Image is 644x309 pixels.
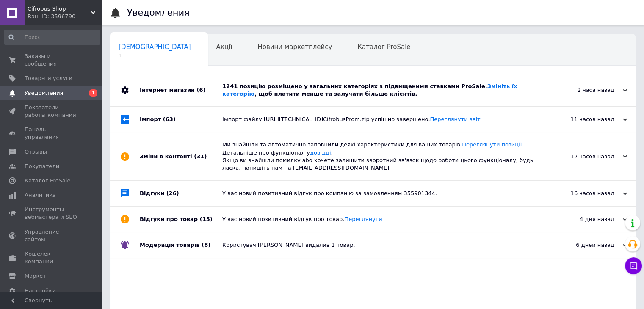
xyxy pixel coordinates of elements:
span: Отзывы [25,148,47,156]
div: 2 часа назад [542,86,627,94]
a: Переглянути звіт [430,116,480,122]
span: 1 [119,52,191,59]
span: Кошелек компании [25,250,78,265]
div: Відгуки [140,181,222,206]
a: Переглянути позиції [462,141,522,148]
span: Акції [216,43,232,51]
span: (6) [196,87,205,93]
button: Чат с покупателем [625,257,642,274]
span: (63) [163,116,176,122]
span: Каталог ProSale [357,43,410,51]
span: Управление сайтом [25,228,78,243]
span: Настройки [25,287,55,295]
div: 4 дня назад [542,215,627,223]
span: 1 [89,89,97,97]
span: Новини маркетплейсу [257,43,332,51]
span: Товары и услуги [25,74,72,82]
span: (31) [194,153,207,160]
span: Каталог ProSale [25,177,70,185]
div: Імпорт файлу [URL][TECHNICAL_ID]СifrobusProm.zip успішно завершено. [222,116,542,123]
input: Поиск [4,30,100,45]
span: Показатели работы компании [25,104,78,119]
div: Відгуки про товар [140,207,222,232]
span: Панель управления [25,126,78,141]
span: Покупатели [25,163,59,170]
div: 6 дней назад [542,241,627,249]
div: 1241 позицію розміщено у загальних категоріях з підвищеними ставками ProSale. , щоб платити менше... [222,83,542,98]
span: Маркет [25,272,46,280]
div: Імпорт [140,107,222,132]
div: Модерація товарів [140,232,222,258]
div: У вас новий позитивний відгук про компанію за замовленням 355901344. [222,190,542,197]
span: Cifrobus Shop [28,5,91,13]
div: Користувач [PERSON_NAME] видалив 1 товар. [222,241,542,249]
span: (8) [202,242,210,248]
a: довідці [310,149,331,156]
span: Аналитика [25,191,56,199]
span: (15) [200,216,213,222]
div: 12 часов назад [542,153,627,160]
div: Ваш ID: 3596790 [28,13,102,20]
div: Зміни в контенті [140,132,222,180]
span: [DEMOGRAPHIC_DATA] [119,43,191,51]
div: 11 часов назад [542,116,627,123]
h1: Уведомления [127,8,190,18]
span: Инструменты вебмастера и SEO [25,206,78,221]
span: (26) [166,190,179,196]
div: 16 часов назад [542,190,627,197]
div: Інтернет магазин [140,74,222,106]
a: Переглянути [344,216,382,222]
span: Заказы и сообщения [25,52,78,68]
div: Ми знайшли та автоматично заповнили деякі характеристики для ваших товарів. . Детальніше про функ... [222,141,542,172]
div: У вас новий позитивний відгук про товар. [222,215,542,223]
span: Уведомления [25,89,63,97]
